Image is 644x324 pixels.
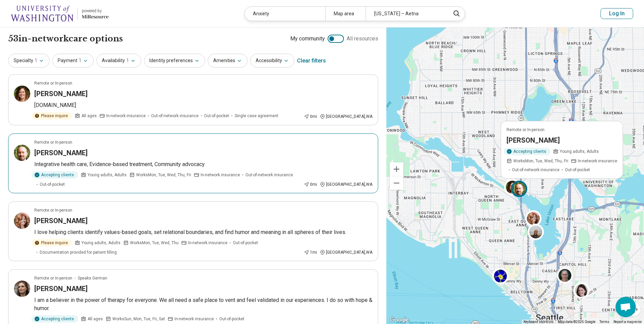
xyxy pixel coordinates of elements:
div: Accepting clients [32,315,78,323]
div: Map area [325,7,366,21]
button: Zoom out [390,176,403,190]
span: In-network insurance [201,172,240,178]
span: Out-of-network insurance [512,167,559,173]
span: Out-of-pocket [219,316,244,322]
span: In-network insurance [188,240,227,246]
span: Speaks German [78,275,107,281]
span: Works Mon, Tue, Wed, Thu, Fri [513,158,568,164]
div: Please inquire [32,239,72,247]
button: Amenities [208,54,247,68]
span: In-network insurance [106,113,146,119]
div: 1 mi [304,249,317,255]
span: My community [290,35,325,43]
span: In-network insurance [578,158,617,164]
div: Anxiety [245,7,325,21]
a: University of Washingtonpowered by [11,5,109,22]
h3: [PERSON_NAME] [507,136,560,145]
h3: [PERSON_NAME] [34,148,88,158]
button: Zoom in [390,162,403,176]
p: Remote or In-person [34,207,72,213]
div: [US_STATE] – Aetna [366,7,446,21]
p: I love helping clients identify values-based goals, set relational boundaries, and find humor and... [34,228,372,236]
span: Out-of-network insurance [151,113,199,119]
p: [DOMAIN_NAME] [34,101,372,109]
button: Payment1 [52,54,94,68]
img: University of Washington [11,5,73,22]
button: Identity preferences [144,54,205,68]
button: Accessibility [250,54,294,68]
span: 1 [126,57,129,64]
span: All ages [81,113,97,119]
span: Map data ©2025 Google [558,320,595,324]
div: 0 mi [304,181,317,187]
button: Log In [601,8,633,19]
a: Terms (opens in new tab) [600,320,609,324]
div: powered by [82,8,109,14]
span: Out-of-pocket [565,167,590,173]
span: 1 [79,57,81,64]
div: [GEOGRAPHIC_DATA] , WA [320,181,372,187]
h3: [PERSON_NAME] [34,284,88,293]
span: Young adults, Adults [560,148,599,155]
span: In-network insurance [174,316,214,322]
span: Documentation provided for patient filling [40,249,117,255]
span: Young adults, Adults [81,240,121,246]
div: Open chat [615,297,636,317]
div: 0 mi [304,113,317,120]
p: Remote or In-person [507,127,545,133]
span: Young adults, Adults [88,172,127,178]
div: [GEOGRAPHIC_DATA] , WA [320,113,372,120]
span: Out-of-network insurance [245,172,293,178]
span: Out-of-pocket [204,113,229,119]
p: Remote or In-person [34,275,72,281]
span: Out-of-pocket [40,181,65,187]
button: Specialty1 [8,54,50,68]
button: Availability1 [96,54,141,68]
p: Remote or In-person [34,139,72,145]
div: Clear filters [297,53,326,69]
p: Integrative health care, Evidence-based treatment, Community advocacy [34,160,372,168]
p: Remote or In-person [34,80,72,86]
div: Accepting clients [504,148,550,155]
span: Out-of-pocket [233,240,258,246]
span: All ages [88,316,103,322]
p: I am a believer in the power of therapy for everyone. We all need a safe place to vent and feel v... [34,296,372,312]
span: 1 [35,57,37,64]
h3: [PERSON_NAME] [34,89,88,98]
div: [GEOGRAPHIC_DATA] , WA [320,249,372,255]
a: Report a map error [613,320,642,324]
span: Single case agreement [235,113,278,119]
span: Works Mon, Tue, Wed, Thu, Fri [136,172,191,178]
div: Accepting clients [32,171,78,179]
span: Works Mon, Tue, Wed, Thu [130,240,179,246]
div: Please inquire [32,112,72,120]
h3: [PERSON_NAME] [34,216,88,226]
span: Works Sun, Mon, Tue, Fri, Sat [112,316,165,322]
span: All resources [347,35,378,43]
h1: 53 in-network care options [8,33,123,44]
